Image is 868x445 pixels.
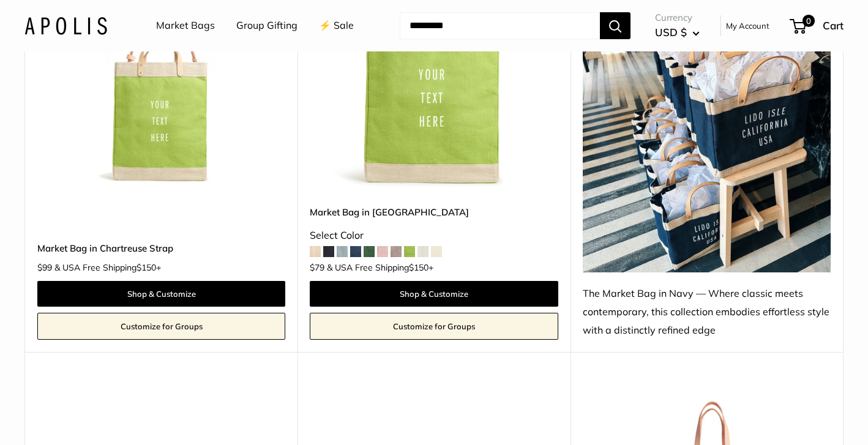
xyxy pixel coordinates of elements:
a: Shop & Customize [37,281,285,307]
a: Market Bag in [GEOGRAPHIC_DATA] [310,205,558,219]
img: Apolis [24,17,107,34]
a: Shop & Customize [310,281,558,307]
span: $150 [409,262,428,273]
a: Customize for Groups [37,313,285,340]
span: & USA Free Shipping + [54,263,161,272]
a: Group Gifting [236,17,297,35]
span: $79 [310,262,324,273]
div: The Market Bag in Navy — Where classic meets contemporary, this collection embodies effortless st... [583,285,831,340]
span: $99 [37,262,52,273]
button: USD $ [655,23,700,42]
a: My Account [726,18,769,33]
a: ⚡️ Sale [319,17,354,35]
span: $150 [137,262,156,273]
span: 0 [803,15,815,27]
a: Customize for Groups [310,313,558,340]
span: Currency [655,9,700,26]
span: & USA Free Shipping + [327,263,433,272]
div: Select Color [310,226,558,245]
button: Search [600,12,630,39]
span: USD $ [655,26,687,39]
a: Market Bag in Chartreuse Strap [37,241,285,255]
a: 0 Cart [791,16,844,36]
input: Search... [400,12,600,39]
a: Market Bags [156,17,215,35]
span: Cart [823,19,844,32]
